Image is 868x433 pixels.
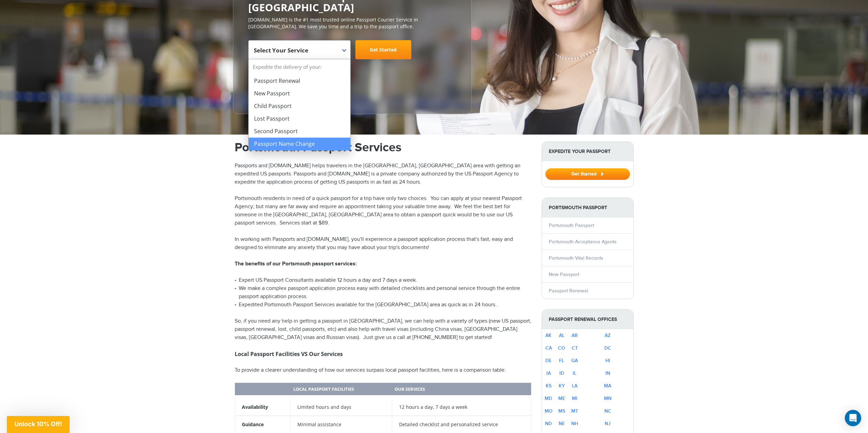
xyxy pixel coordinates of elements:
[549,255,603,261] a: Portsmouth Vital Records
[235,261,357,267] strong: The benefits of our Portsmouth passport services:
[235,350,531,358] h3: Local Passport Facilities VS Our Services
[549,222,594,228] a: Portsmouth Passport
[572,333,578,338] a: AR
[571,408,578,414] a: MT
[546,370,551,376] a: IA
[249,87,350,100] li: New Passport
[605,370,610,376] a: IN
[558,345,565,351] a: CO
[572,383,577,389] a: LA
[249,125,350,138] li: Second Passport
[605,333,610,338] a: AZ
[545,345,552,351] a: CA
[291,416,392,433] td: Minimal assistance
[545,408,553,414] a: MO
[242,404,268,410] strong: Availability
[249,59,350,150] li: Expedite the delivery of your:
[235,317,531,342] p: So, if you need any help in getting a passport in [GEOGRAPHIC_DATA], we can help with a variety o...
[558,396,565,401] a: ME
[545,168,630,180] button: Get Started
[291,383,392,397] th: Local Passport Facilities
[254,46,308,54] span: Select Your Service
[559,383,565,389] a: KY
[249,112,350,125] li: Lost Passport
[542,142,633,161] strong: Expedite Your Passport
[549,239,617,245] a: Portsmouth Acceptance Agents
[545,333,551,338] a: AK
[249,138,350,150] li: Passport Name Change
[242,421,264,428] strong: Guidance
[392,397,531,416] td: 12 hours a day, 7 days a week
[249,100,350,112] li: Child Passport
[546,383,551,389] a: KS
[572,345,578,351] a: CT
[604,383,611,389] a: MA
[559,370,564,376] a: ID
[235,301,531,309] li: Expedited Portsmouth Passport Services available for the [GEOGRAPHIC_DATA] area as quick as in 24...
[254,43,343,62] span: Select Your Service
[235,366,531,374] p: To provide a clearer understanding of how our services surpass local passport facilities, here is...
[249,75,350,87] li: Passport Renewal
[248,63,456,69] span: Starting at $199 + government fees
[14,420,62,428] span: Unlock 10% Off!
[605,421,610,427] a: NJ
[604,345,611,351] a: DC
[235,284,531,301] li: We make a complex passport application process easy with detailed checklists and personal service...
[392,416,531,433] td: Detailed checklist and personalized service
[545,396,552,401] a: MD
[845,410,861,426] div: Open Intercom Messenger
[235,235,531,252] p: In working with Passports and [DOMAIN_NAME], you'll experience a passport application process tha...
[559,333,564,338] a: AL
[559,358,564,364] a: FL
[545,421,552,427] a: ND
[7,416,70,433] div: Unlock 10% Off!
[542,198,633,217] strong: Portsmouth Passport
[572,396,577,401] a: MI
[573,370,576,376] a: IL
[542,310,633,329] strong: Passport Renewal Offices
[235,162,531,186] p: Passports and [DOMAIN_NAME] helps travelers in the [GEOGRAPHIC_DATA], [GEOGRAPHIC_DATA] area with...
[235,141,531,154] h1: Portsmouth Passport Services
[558,408,565,414] a: MS
[235,276,531,284] li: Expert US Passport Consultants available 12 hours a day and 7 days a week.
[605,358,610,364] a: HI
[604,396,612,401] a: MN
[249,59,350,75] strong: Expedite the delivery of your:
[571,421,578,427] a: NH
[571,358,578,364] a: GA
[549,272,579,277] a: New Passport
[559,421,565,427] a: NE
[392,383,531,397] th: Our Services
[545,171,630,176] a: Get Started
[235,195,531,227] p: Portsmouth residents in need of a quick passport for a trip have only two choices. You can apply ...
[545,358,551,364] a: DE
[549,288,588,294] a: Passport Renewal
[248,40,351,59] span: Select Your Service
[291,397,392,416] td: Limited hours and days
[604,408,611,414] a: NC
[248,16,456,30] p: [DOMAIN_NAME] is the #1 most trusted online Passport Courier Service in [GEOGRAPHIC_DATA]. We sav...
[355,40,411,59] a: Get Started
